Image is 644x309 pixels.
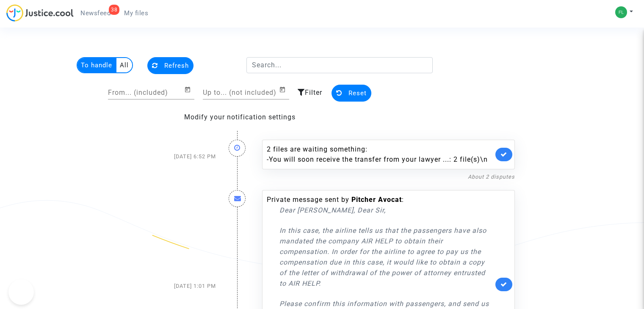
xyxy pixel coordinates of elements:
img: jc-logo.svg [6,4,74,22]
div: 38 [109,5,119,15]
div: [DATE] 6:52 PM [123,131,222,182]
div: 2 files are waiting something: [267,144,493,165]
multi-toggle-item: To handle [77,58,116,72]
span: Newsfeed [80,9,111,17]
span: Reset [348,89,367,97]
iframe: Help Scout Beacon - Open [8,279,34,305]
multi-toggle-item: All [116,58,132,72]
img: 27626d57a3ba4a5b969f53e3f2c8e71c [615,6,627,18]
button: Reset [332,85,371,102]
p: Dear [PERSON_NAME], Dear Sir, [279,205,493,215]
button: Open calendar [279,85,289,95]
a: About 2 disputes [468,174,515,180]
span: Refresh [164,62,189,69]
button: Open calendar [184,85,194,95]
input: Search... [246,57,433,73]
div: - You will soon receive the transfer from your lawyer ...: 2 file(s)\n [267,154,493,165]
span: My files [124,9,148,17]
span: Filter [305,88,322,97]
b: Pitcher Avocat [351,196,402,204]
a: 38Newsfeed [74,7,117,19]
a: Modify your notification settings [184,113,296,121]
button: Refresh [147,57,193,74]
a: My files [117,7,155,19]
p: In this case, the airline tells us that the passengers have also mandated the company AIR HELP to... [279,225,493,289]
